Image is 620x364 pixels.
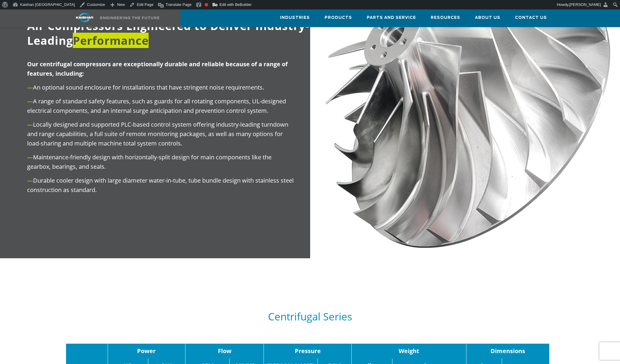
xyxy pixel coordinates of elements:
[491,347,525,355] strong: Dimensions
[431,14,460,21] span: Resources
[27,97,295,115] p: A range of standard safety features, such as guards for all rotating components, UL-designed elec...
[325,14,352,21] span: Products
[100,16,159,19] img: Engineering the future
[475,14,500,21] span: About Us
[399,347,419,355] strong: Weight
[27,60,288,77] strong: Our centrifugal compressors are exceptionally durable and reliable because of a range of features...
[367,14,416,21] span: Parts and Service
[63,9,167,27] a: Kaishan USA
[431,10,460,26] a: Resources
[367,10,416,26] a: Parts and Service
[27,120,295,148] p: Locally designed and supported PLC-based control system offering industry-leading turndown and ra...
[27,153,33,161] span: —
[325,10,352,26] a: Products
[295,347,321,355] strong: Pressure
[73,33,149,48] span: Performance
[27,83,295,92] p: An optional sound enclosure for installations that have stringent noise requirements.
[27,176,295,195] p: Durable cooler design with large diameter water-in-tube, tube bundle design with stainless steel ...
[218,347,231,355] strong: Flow
[475,10,500,26] a: About Us
[27,97,33,105] span: —
[280,10,310,26] a: Industries
[27,83,33,91] span: —
[515,10,547,26] a: Contact Us
[66,310,554,323] h5: Centrifugal Series
[515,14,547,21] span: Contact Us
[27,18,309,48] span: Air Compressors Engineered to Deliver Industry-Leading
[27,153,295,171] p: Maintenance-friendly design with horizontally-split design for main components like the gearbox, ...
[137,347,156,355] strong: Power
[205,3,208,6] div: Focus keyphrase not set
[27,120,33,128] span: —
[569,2,601,7] span: [PERSON_NAME]
[63,12,107,23] img: kaishan logo
[27,176,33,184] span: —
[280,14,310,21] span: Industries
